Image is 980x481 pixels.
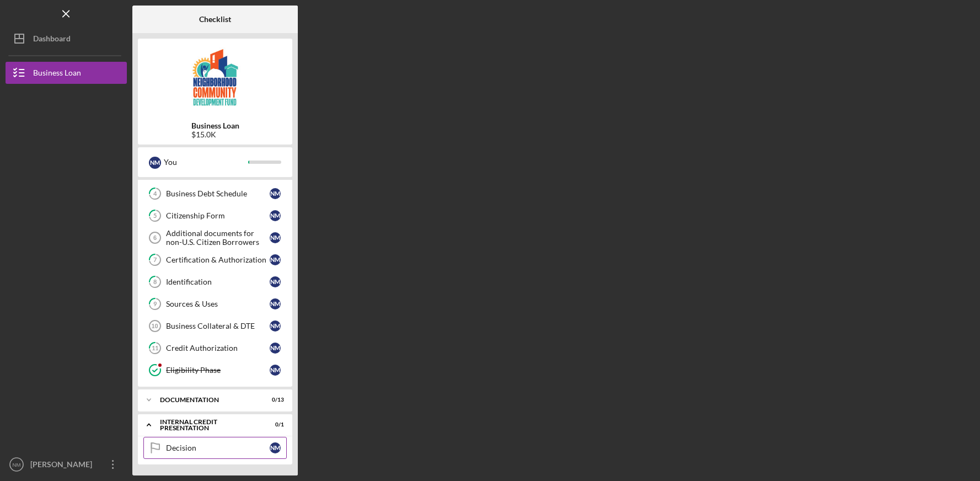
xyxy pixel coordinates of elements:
div: Certification & Authorization [166,255,270,264]
img: Product logo [138,44,292,110]
div: N M [270,210,281,221]
div: N M [270,365,281,376]
div: Additional documents for non-U.S. Citizen Borrowers [166,229,270,247]
b: Business Loan [191,121,239,130]
a: 7Certification & AuthorizationNM [143,249,287,271]
div: N M [270,254,281,265]
button: Dashboard [6,28,127,50]
text: NM [13,462,21,468]
tspan: 10 [151,323,158,329]
div: N M [270,232,281,243]
tspan: 4 [153,190,157,197]
a: 4Business Debt ScheduleNM [143,183,287,205]
tspan: 6 [153,234,157,241]
div: N M [149,157,161,169]
tspan: 9 [153,301,157,308]
a: 5Citizenship FormNM [143,205,287,227]
a: 10Business Collateral & DTENM [143,315,287,337]
tspan: 7 [153,256,157,264]
div: Business Collateral & DTE [166,322,270,330]
div: Internal Credit Presentation [160,419,256,431]
tspan: 11 [152,345,158,352]
div: Citizenship Form [166,211,270,220]
div: You [164,153,248,172]
div: N M [270,298,281,309]
div: Identification [166,277,270,286]
div: Decision [166,443,270,452]
a: 6Additional documents for non-U.S. Citizen BorrowersNM [143,227,287,249]
div: [PERSON_NAME] [28,453,99,478]
a: Eligibility PhaseNM [143,359,287,381]
a: 9Sources & UsesNM [143,293,287,315]
div: Eligibility Phase [166,366,270,375]
button: NM[PERSON_NAME] [6,453,127,475]
tspan: 8 [153,279,157,286]
div: 0 / 1 [264,421,284,428]
button: Business Loan [6,62,127,84]
div: documentation [160,397,256,403]
div: Business Debt Schedule [166,189,270,198]
div: N M [270,276,281,287]
tspan: 5 [153,212,157,220]
b: Checklist [199,15,231,24]
div: Credit Authorization [166,344,270,352]
div: N M [270,188,281,199]
div: Dashboard [33,28,71,52]
a: 8IdentificationNM [143,271,287,293]
div: $15.0K [191,130,239,139]
div: N M [270,343,281,354]
a: 11Credit AuthorizationNM [143,337,287,359]
a: DecisionNM [143,437,287,459]
div: Sources & Uses [166,300,270,308]
div: N M [270,320,281,332]
div: Business Loan [33,62,81,87]
div: N M [270,442,281,453]
div: 0 / 13 [264,397,284,403]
